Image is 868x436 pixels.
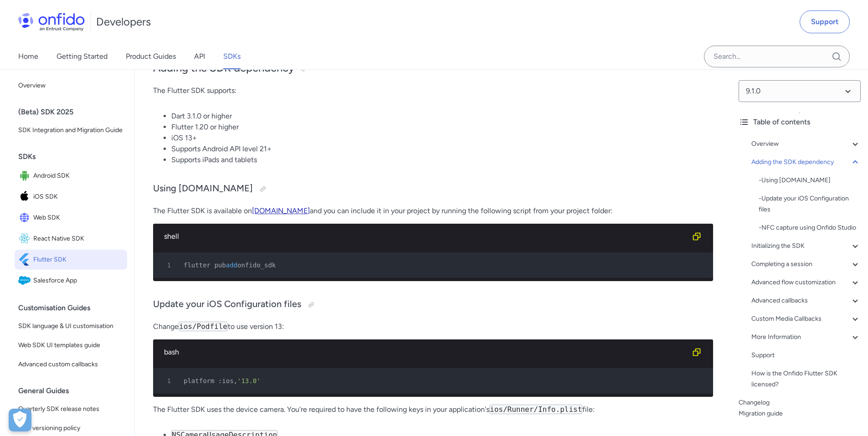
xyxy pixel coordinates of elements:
a: IconReact Native SDKReact Native SDK [15,229,127,249]
span: Overview [18,80,123,91]
a: More Information [751,332,861,343]
a: API [194,44,205,69]
span: SDK language & UI customisation [18,321,123,332]
a: -Update your iOS Configuration files [759,193,861,215]
a: Overview [751,138,861,149]
img: IconWeb SDK [18,211,33,224]
span: onfido_sdk [237,262,276,269]
a: IconFlutter SDKFlutter SDK [15,250,127,270]
span: 1 [157,375,177,386]
span: 1 [157,260,177,271]
h3: Using [DOMAIN_NAME] [153,182,713,196]
span: Web SDK [33,211,123,224]
a: SDK language & UI customisation [15,317,127,335]
div: Cookie Preferences [9,409,31,431]
a: IconiOS SDKiOS SDK [15,187,127,207]
h1: Developers [96,15,151,29]
div: Customisation Guides [18,299,131,317]
img: IconSalesforce App [18,274,33,287]
code: ios/Podfile [179,322,228,331]
div: - Update your iOS Configuration files [759,193,861,215]
button: Open Preferences [9,409,31,431]
span: '13.0' [237,377,261,385]
code: ios/Runner/Info.plist [489,405,582,414]
a: SDK Integration and Migration Guide [15,121,127,139]
div: (Beta) SDK 2025 [18,103,131,121]
h3: Update your iOS Configuration files [153,298,713,312]
li: Flutter 1.20 or higher [171,122,713,133]
div: bash [164,347,688,358]
img: IconReact Native SDK [18,232,33,245]
a: How is the Onfido Flutter SDK licensed? [751,368,861,390]
a: Web SDK UI templates guide [15,336,127,354]
a: Changelog [739,397,861,408]
span: Flutter SDK [33,253,123,266]
a: Migration guide [739,408,861,419]
div: SDKs [18,148,131,166]
span: SDK Integration and Migration Guide [18,125,123,136]
li: Supports iPads and tablets [171,154,713,165]
a: Quarterly SDK release notes [15,400,127,418]
a: IconWeb SDKWeb SDK [15,208,127,228]
span: React Native SDK [33,232,123,245]
li: iOS 13+ [171,133,713,144]
p: The Flutter SDK supports: [153,85,713,96]
p: The Flutter SDK uses the device camera. You're required to have the following keys in your applic... [153,404,713,415]
a: -NFC capture using Onfido Studio [759,222,861,233]
span: Advanced custom callbacks [18,359,123,370]
button: Copy code snippet button [688,343,706,361]
a: [DOMAIN_NAME] [252,206,310,215]
span: flutter pub [184,262,226,269]
div: General Guides [18,382,131,400]
a: Advanced callbacks [751,295,861,306]
div: - NFC capture using Onfido Studio [759,222,861,233]
a: Advanced custom callbacks [15,355,127,374]
p: The Flutter SDK is available on and you can include it in your project by running the following s... [153,205,713,216]
a: Overview [15,77,127,95]
div: shell [164,231,688,242]
input: Onfido search input field [704,46,850,67]
button: Copy code snippet button [688,227,706,246]
div: - Using [DOMAIN_NAME] [759,175,861,186]
a: Getting Started [56,44,108,69]
a: Support [800,10,850,33]
a: -Using [DOMAIN_NAME] [759,175,861,186]
a: Advanced flow customization [751,277,861,288]
li: Dart 3.1.0 or higher [171,111,713,122]
img: IconiOS SDK [18,190,33,203]
span: Quarterly SDK release notes [18,404,123,415]
p: Change to use version 13: [153,321,713,332]
span: platform :ios, [184,377,237,385]
span: add [226,262,237,269]
a: Adding the SDK dependency [751,157,861,168]
a: Custom Media Callbacks [751,313,861,324]
a: IconAndroid SDKAndroid SDK [15,166,127,186]
img: IconAndroid SDK [18,169,33,182]
div: Table of contents [739,117,861,128]
span: Web SDK UI templates guide [18,340,123,351]
a: Product Guides [126,44,176,69]
img: Onfido Logo [18,13,85,31]
a: SDKs [223,44,241,69]
span: SDK versioning policy [18,423,123,434]
span: iOS SDK [33,190,123,203]
a: Initializing the SDK [751,241,861,251]
span: Android SDK [33,169,123,182]
a: Completing a session [751,259,861,270]
span: Salesforce App [33,274,123,287]
a: Support [751,350,861,361]
li: Supports Android API level 21+ [171,144,713,154]
a: IconSalesforce AppSalesforce App [15,271,127,291]
img: IconFlutter SDK [18,253,33,266]
a: Home [18,44,38,69]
